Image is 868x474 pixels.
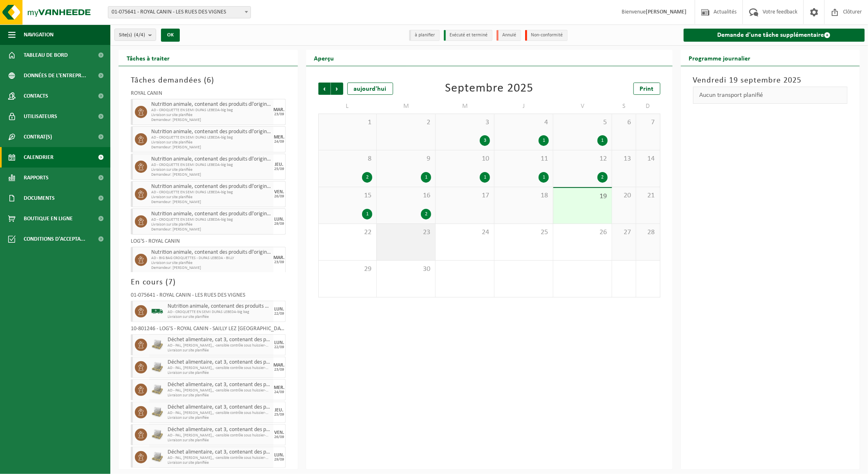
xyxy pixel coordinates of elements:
span: Livraison sur site planifiée [168,315,271,320]
a: Demande d'une tâche supplémentaire [684,29,865,42]
div: 1 [597,135,608,146]
span: 7 [640,118,656,127]
span: Déchet alimentaire, cat 3, contenant des produits d'origine animale, emballage synthétique [168,449,271,456]
li: Non-conformité [525,30,568,41]
span: AD - CROQUETTE EN SEMI DUPAS LEBEDA-big bag [168,310,271,315]
span: Livraison sur site planifiée [151,222,271,227]
span: 12 [557,154,608,163]
span: Déchet alimentaire, cat 3, contenant des produits d'origine animale, emballage synthétique [168,359,271,366]
span: Contacts [24,86,48,106]
span: Livraison sur site planifiée [151,195,271,200]
div: aujourd'hui [347,83,393,95]
span: Livraison sur site planifiée [151,261,271,266]
span: AD - PAL, [PERSON_NAME],, -sensible contrôle sous huissier-QUEVY [168,343,271,348]
td: M [436,99,494,114]
span: Données de l'entrepr... [24,65,86,86]
span: 14 [640,154,656,163]
span: AD - CROQUETTE EN SEMI DUPAS LEBEDA-big bag [151,217,271,222]
div: MER. [274,385,284,390]
h2: Aperçu [306,50,342,66]
span: Nutrition animale, contenant des produits dl'origine animale, non emballé, catégorie 3 [151,101,271,108]
li: Exécuté et terminé [444,30,492,41]
count: (4/4) [134,32,145,38]
span: AD - PAL, [PERSON_NAME],, -sensible contrôle sous huissier-QUEVY [168,433,271,438]
button: OK [161,29,180,42]
li: à planifier [409,30,440,41]
td: L [318,99,377,114]
div: 3 [480,135,490,146]
span: Nutrition animale, contenant des produits dl'origine animale, non emballé, catégorie 3 [151,156,271,163]
h2: Programme journalier [681,50,759,66]
span: 23 [381,228,431,237]
span: Déchet alimentaire, cat 3, contenant des produits d'origine animale, emballage synthétique [168,404,271,411]
div: LUN. [274,453,284,458]
span: 28 [640,228,656,237]
span: Print [640,86,654,92]
span: 4 [499,118,549,127]
span: Suivant [331,83,343,95]
div: LOG'S - ROYAL CANIN [131,239,286,247]
span: Livraison sur site planifiée [151,168,271,172]
a: Print [633,83,660,95]
h3: Vendredi 19 septembre 2025 [693,74,848,87]
div: ROYAL CANIN [131,91,286,99]
span: 26 [557,228,608,237]
span: Déchet alimentaire, cat 3, contenant des produits d'origine animale, emballage synthétique [168,427,271,433]
span: AD - CROQUETTE EN SEMI DUPAS LEBEDA-big bag [151,190,271,195]
div: MAR. [274,363,285,368]
div: LUN. [274,217,284,222]
span: 30 [381,265,431,274]
div: 24/09 [274,390,284,394]
div: VEN. [274,190,284,195]
span: Nutrition animale, contenant des produits dl'origine animale, non emballé, catégorie 3 [168,303,271,310]
span: Demandeur: [PERSON_NAME] [151,266,271,271]
span: 29 [323,265,373,274]
div: 25/09 [274,167,284,171]
div: JEU. [275,162,284,167]
h2: Tâches à traiter [119,50,178,66]
span: Utilisateurs [24,106,57,127]
div: 23/09 [274,260,284,264]
img: LP-PA-00000-WDN-11 [151,406,163,418]
div: 2 [362,172,372,183]
span: AD - PAL, [PERSON_NAME],, -sensible contrôle sous huissier-QUEVY [168,411,271,416]
img: BL-SO-LV [151,305,163,317]
span: Boutique en ligne [24,208,73,229]
div: 23/09 [274,368,284,372]
span: Demandeur: [PERSON_NAME] [151,200,271,205]
div: VEN. [274,430,284,435]
h3: Tâches demandées ( ) [131,74,286,87]
span: 9 [381,154,431,163]
span: Demandeur: [PERSON_NAME] [151,172,271,177]
span: Demandeur: [PERSON_NAME] [151,227,271,232]
div: 23/09 [274,112,284,116]
span: Livraison sur site planifiée [168,393,271,398]
button: Site(s)(4/4) [114,29,156,41]
span: Navigation [24,25,54,45]
span: Contrat(s) [24,127,52,147]
div: 29/09 [274,458,284,462]
span: Demandeur: [PERSON_NAME] [151,118,271,123]
span: Livraison sur site planifiée [151,113,271,118]
span: Livraison sur site planifiée [168,348,271,353]
span: AD - BIG BAG CROQUETTES - DUPAS LEBEDA - BILLY [151,256,271,261]
span: 11 [499,154,549,163]
span: AD - PAL, [PERSON_NAME],, -sensible contrôle sous huissier-QUEVY [168,388,271,393]
span: 20 [616,191,632,200]
img: LP-PA-00000-WDN-11 [151,339,163,351]
span: 01-075641 - ROYAL CANIN - LES RUES DES VIGNES [108,6,251,18]
span: 8 [323,154,373,163]
div: 2 [421,209,431,219]
div: 1 [539,172,549,183]
span: 13 [616,154,632,163]
div: 25/09 [274,413,284,417]
img: LP-PA-00000-WDN-11 [151,384,163,396]
span: Site(s) [119,29,145,41]
span: Conditions d'accepta... [24,229,85,249]
span: Documents [24,188,55,208]
div: 1 [362,209,372,219]
span: Nutrition animale, contenant des produits dl'origine animale, non emballé, catégorie 3 [151,183,271,190]
span: Livraison sur site planifiée [168,416,271,420]
td: M [377,99,436,114]
span: AD - CROQUETTE EN SEMI DUPAS LEBEDA-big bag [151,108,271,113]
